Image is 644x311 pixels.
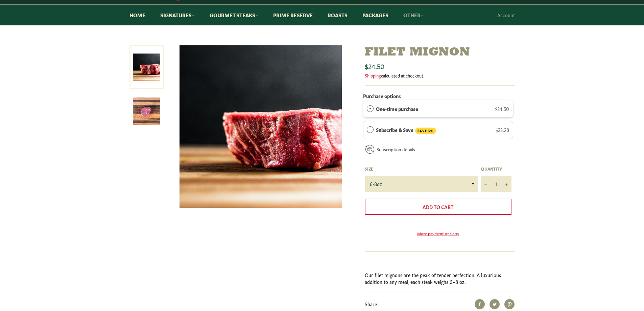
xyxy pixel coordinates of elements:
a: Home [123,5,152,25]
span: $24.50 [365,61,384,70]
a: Gourmet Steaks [203,5,265,25]
label: One-time purchase [376,105,418,112]
a: Prime Reserve [266,5,319,25]
div: One-time purchase [367,105,374,112]
img: Filet Mignon [180,45,342,208]
button: Add to Cart [365,199,511,215]
h1: Filet Mignon [365,45,515,60]
a: Other [397,5,430,25]
span: SAVE 5% [415,128,436,134]
div: calculated at checkout. [365,72,515,79]
span: $24.50 [495,105,509,112]
a: Shipping [365,72,381,79]
img: Filet Mignon [133,97,160,125]
span: Add to Cart [423,203,453,210]
button: Increase item quantity by one [501,176,511,192]
label: Size [365,166,478,172]
a: Roasts [321,5,354,25]
a: Packages [356,5,395,25]
label: Purchase options [363,92,401,99]
a: Subscription details [377,146,415,152]
a: More payment options [365,230,511,236]
a: Signatures [153,5,201,25]
div: Subscribe & Save [367,126,374,133]
label: Subscribe & Save [376,126,436,134]
button: Reduce item quantity by one [481,176,491,192]
span: Share [365,301,377,307]
span: $23.28 [496,126,509,133]
a: Account [494,5,518,25]
label: Quantity [481,166,511,172]
p: Our filet mignons are the peak of tender perfection. A luxurious addition to any meal, each steak... [365,272,515,285]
